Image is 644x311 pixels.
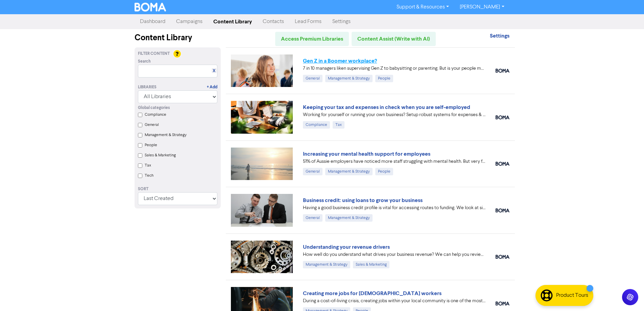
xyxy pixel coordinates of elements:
div: Management & Strategy [325,214,373,222]
div: Management & Strategy [325,75,373,82]
a: Settings [490,34,509,39]
div: Filter Content [138,51,217,57]
img: boma [496,162,509,166]
div: Working for yourself or running your own business? Setup robust systems for expenses & tax requir... [303,111,485,118]
div: Management & Strategy [303,261,350,268]
label: Sales & Marketing [145,152,176,158]
div: People [375,168,393,175]
a: + Add [207,84,217,90]
img: boma [496,69,509,73]
div: 7 in 10 managers liken supervising Gen Z to babysitting or parenting. But is your people manageme... [303,65,485,72]
a: Support & Resources [391,2,454,13]
a: Lead Forms [289,15,327,28]
span: Search [138,59,151,65]
img: boma [496,208,509,213]
div: Tax [333,121,344,129]
a: Content Assist (Write with AI) [352,32,436,46]
label: Tax [145,162,151,169]
a: Keeping your tax and expenses in check when you are self-employed [303,104,470,111]
div: 51% of Aussie employers have noticed more staff struggling with mental health. But very few have ... [303,158,485,165]
img: boma [496,302,509,306]
div: Content Library [135,32,221,44]
div: Compliance [303,121,330,129]
div: Global categories [138,105,217,111]
div: General [303,214,323,222]
a: Business credit: using loans to grow your business [303,197,423,204]
a: Dashboard [135,15,171,28]
a: Increasing your mental health support for employees [303,151,430,157]
a: Understanding your revenue drivers [303,244,390,250]
div: Management & Strategy [325,168,373,175]
div: People [375,75,393,82]
div: Sales & Marketing [353,261,389,268]
div: Having a good business credit profile is vital for accessing routes to funding. We look at six di... [303,204,485,212]
a: Access Premium Libraries [275,32,349,46]
label: Management & Strategy [145,132,187,138]
strong: Settings [490,32,509,39]
label: Compliance [145,112,166,118]
a: Contacts [257,15,289,28]
a: Campaigns [171,15,208,28]
a: Gen Z in a Boomer workplace? [303,58,377,64]
a: [PERSON_NAME] [454,2,509,13]
label: General [145,122,159,128]
div: General [303,168,323,175]
label: People [145,142,157,148]
div: Sort [138,186,217,192]
div: Libraries [138,84,157,90]
img: boma_accounting [496,115,509,119]
div: During a cost-of-living crisis, creating jobs within your local community is one of the most impo... [303,297,485,305]
img: boma_accounting [496,255,509,259]
iframe: Chat Widget [559,238,644,311]
div: General [303,75,323,82]
a: X [213,68,215,73]
label: Tech [145,173,153,179]
a: Content Library [208,15,257,28]
a: Creating more jobs for [DEMOGRAPHIC_DATA] workers [303,290,442,297]
div: How well do you understand what drives your business revenue? We can help you review your numbers... [303,251,485,258]
img: BOMA Logo [135,3,166,12]
a: Settings [327,15,356,28]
